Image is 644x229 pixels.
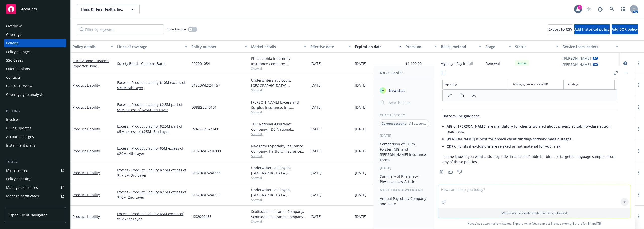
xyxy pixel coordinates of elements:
p: Web search is disabled when a file is uploaded [441,211,628,215]
div: More than a week ago [374,188,434,192]
div: Invoices [6,116,20,124]
a: Excess - Product Liability $5M excess of $5M- 1st Layer [117,211,187,222]
a: Coverage gap analysis [4,90,66,99]
button: Hims & Hers Health, Inc. [77,4,140,14]
a: Account charges [4,133,66,141]
div: Effective date [310,44,345,49]
div: Market details [251,44,301,49]
a: Product Liability [73,192,100,197]
a: Excess - Product Liability $5M excess of $20M- 4th Layer [117,146,187,156]
span: B1820WLS24-157 [191,83,220,88]
a: Excess - Product Liability $10M excess of $30M-6th Layer [117,80,187,90]
p: Current account [382,121,406,126]
span: Open Client Navigator [9,212,47,218]
a: more [636,192,642,198]
button: Comparison of Crum, Forster, AIG, and [PERSON_NAME] Insurance Forms [378,140,430,164]
div: Navigators Specialty Insurance Company, Hartford Insurance Group, CRC Group [251,143,306,154]
a: Excess - Product Liability $2.5M excess of $17.5M-3rd Layer [117,167,187,178]
button: Premium [404,40,439,53]
a: Contract review [4,82,66,90]
a: more [636,170,642,176]
span: Show all [251,176,306,180]
div: Stage [486,44,506,49]
div: 2 [578,5,582,10]
a: Policy changes [4,48,66,56]
span: C&F only fits if exclusions are relaxed or not material for your risk. [447,144,561,149]
span: [PERSON_NAME] is best for breach event funding/network mass outages. [447,136,572,141]
a: Search [607,4,617,14]
a: BI [588,221,591,226]
div: Status [515,44,553,49]
span: [DATE] [355,105,366,110]
span: AIG or [PERSON_NAME] are mandatory for clients worried about privacy suitability/class-action rea... [447,124,611,134]
button: Annual Payroll by Company and State [378,194,430,208]
a: more [636,126,642,132]
span: Show all [251,219,306,224]
a: Contacts [4,73,66,81]
div: Billing [4,109,66,114]
p: All accounts [409,121,426,126]
span: Show all [251,154,306,158]
span: [DATE] [355,83,366,88]
span: D38B2B240101 [191,105,217,110]
a: Manage certificates [4,192,66,200]
input: Filter by keyword... [77,24,164,34]
a: Switch app [618,4,628,14]
span: New chat [388,88,405,93]
div: Tools [4,159,66,164]
a: Overview [4,22,66,30]
a: circleInformation [622,60,628,66]
div: SSC Cases [6,56,23,64]
span: [DATE] [310,61,322,66]
div: Manage certificates [6,192,39,200]
button: Status [513,40,561,53]
span: [DATE] [310,214,322,219]
span: [DATE] [310,105,322,110]
div: Contract review [6,82,32,90]
a: Coverage [4,31,66,39]
a: [PERSON_NAME] [563,62,591,67]
span: [DATE] [355,170,366,175]
span: Show inactive [167,27,186,31]
span: Renewal [486,61,500,66]
div: Contacts [6,73,21,81]
a: Product Liability [73,149,100,153]
div: Philadelphia Indemnity Insurance Company, Philadelphia Insurance Companies, CA [PERSON_NAME] & Co... [251,56,306,66]
td: 90 days [563,79,614,89]
button: Billing method [439,40,484,53]
a: more [636,60,642,66]
a: Billing updates [4,124,66,132]
span: [DATE] [355,214,366,219]
span: Hims & Hers Health, Inc. [81,7,125,12]
div: Policy details [73,44,108,49]
span: Show all [251,88,306,93]
div: Underwriters at Lloyd's, [GEOGRAPHIC_DATA], [PERSON_NAME] of London, CRC Group [251,187,306,198]
span: Show all [251,110,306,114]
a: [PERSON_NAME] [563,56,591,61]
span: B1820WLS24E000 [191,148,221,154]
span: B1820WLS24D925 [191,192,221,197]
button: Stage [484,40,513,53]
div: Underwriters at Lloyd's, [GEOGRAPHIC_DATA], [PERSON_NAME] of London, CRC Group [251,78,306,88]
a: Product Liability [73,170,100,175]
a: Manage exposures [4,184,66,192]
button: Effective date [308,40,353,53]
div: Premium [406,44,432,49]
div: Scottsdale Insurance Company, Scottsdale Insurance Company (Nationwide), CRC Group [251,209,306,219]
a: more [636,213,642,219]
button: Lines of coverage [115,40,189,53]
a: more [636,82,642,88]
div: Coverage gap analysis [6,90,44,99]
div: Manage files [6,166,27,174]
span: [DATE] [355,126,366,132]
a: Product Liability [73,83,100,88]
td: Reporting [439,79,509,89]
h1: Nova Assist [380,70,404,75]
span: Show all [251,66,306,71]
button: Thumbs down [456,168,464,175]
a: Accounts [4,2,66,16]
svg: Copy to clipboard [439,170,444,174]
span: [DATE] [310,148,322,154]
span: Bottom line guidance: [442,114,480,118]
span: Nova Assist can make mistakes. Explore what Nova can do: Browse prompt library for and [436,218,633,229]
